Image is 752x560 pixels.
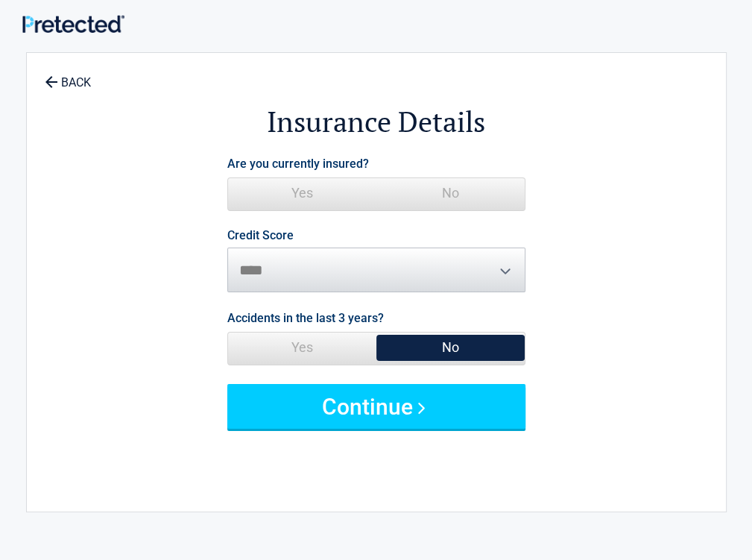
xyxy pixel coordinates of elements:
[376,178,525,208] span: No
[227,154,369,174] label: Are you currently insured?
[228,178,376,208] span: Yes
[42,63,94,89] a: BACK
[109,103,644,141] h2: Insurance Details
[376,333,525,362] span: No
[227,384,525,429] button: Continue
[227,308,384,328] label: Accidents in the last 3 years?
[22,15,124,34] img: Main Logo
[227,230,294,242] label: Credit Score
[228,333,376,362] span: Yes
